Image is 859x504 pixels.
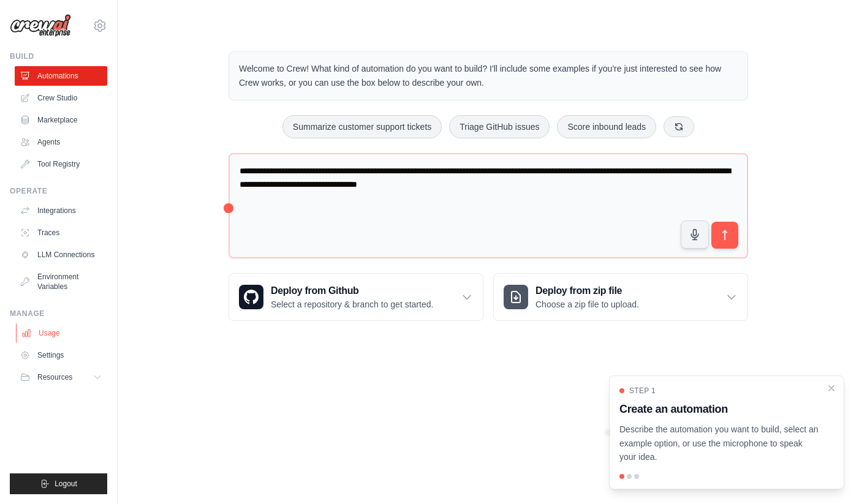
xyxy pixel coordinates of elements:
a: Usage [16,323,108,343]
a: Settings [15,345,107,365]
button: Triage GitHub issues [449,115,550,138]
iframe: Chat Widget [798,445,859,504]
p: Welcome to Crew! What kind of automation do you want to build? I'll include some examples if you'... [239,62,738,90]
a: LLM Connections [15,245,107,265]
button: Logout [10,473,107,494]
p: Select a repository & branch to get started. [271,298,433,310]
a: Agents [15,132,107,152]
div: Manage [10,309,107,318]
img: Logo [10,14,71,37]
h3: Create an automation [619,401,819,418]
span: Step 1 [629,386,656,396]
p: Describe the automation you want to build, select an example option, or use the microphone to spe... [619,423,819,464]
button: Score inbound leads [557,115,656,138]
div: Build [10,51,107,61]
div: Operate [10,186,107,196]
a: Tool Registry [15,154,107,174]
a: Traces [15,223,107,243]
a: Automations [15,66,107,86]
a: Integrations [15,201,107,220]
button: Resources [15,367,107,387]
a: Crew Studio [15,88,107,108]
h3: Deploy from Github [271,284,433,298]
a: Marketplace [15,110,107,130]
button: Close walkthrough [827,383,836,393]
span: Resources [37,372,72,382]
h3: Deploy from zip file [535,284,639,298]
a: Environment Variables [15,267,107,296]
span: Logout [55,479,77,489]
button: Summarize customer support tickets [282,115,442,138]
p: Choose a zip file to upload. [535,298,639,310]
